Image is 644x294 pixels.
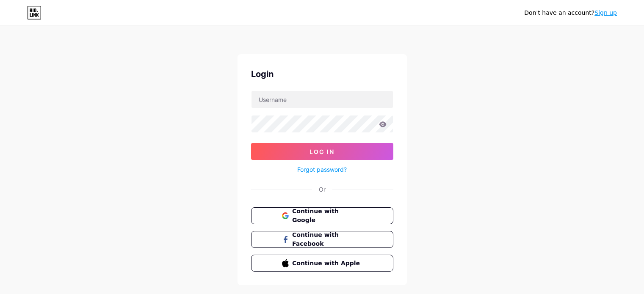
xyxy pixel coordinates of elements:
[251,68,393,80] div: Login
[524,8,617,17] div: Don't have an account?
[594,9,617,16] a: Sign up
[292,231,362,248] span: Continue with Facebook
[297,165,347,174] a: Forgot password?
[252,91,393,108] input: Username
[251,207,393,224] button: Continue with Google
[292,207,362,225] span: Continue with Google
[292,259,362,268] span: Continue with Apple
[251,143,393,160] button: Log In
[251,255,393,272] button: Continue with Apple
[319,185,326,194] div: Or
[310,148,334,155] span: Log In
[251,231,393,248] button: Continue with Facebook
